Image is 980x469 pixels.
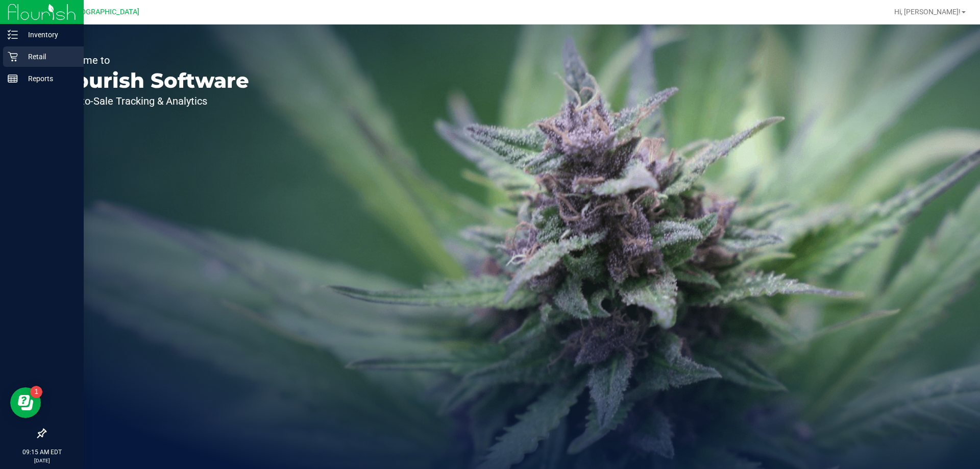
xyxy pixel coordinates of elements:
[8,52,18,62] inline-svg: Retail
[5,457,79,464] p: [DATE]
[18,72,79,85] p: Reports
[69,8,139,16] span: [GEOGRAPHIC_DATA]
[55,70,249,91] p: Flourish Software
[8,73,18,84] inline-svg: Reports
[5,448,79,457] p: 09:15 AM EDT
[8,30,18,40] inline-svg: Inventory
[30,386,42,398] iframe: Resource center unread badge
[55,55,249,65] p: Welcome to
[55,96,249,106] p: Seed-to-Sale Tracking & Analytics
[894,8,961,16] span: Hi, [PERSON_NAME]!
[18,29,79,41] p: Inventory
[10,387,41,418] iframe: Resource center
[18,51,79,63] p: Retail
